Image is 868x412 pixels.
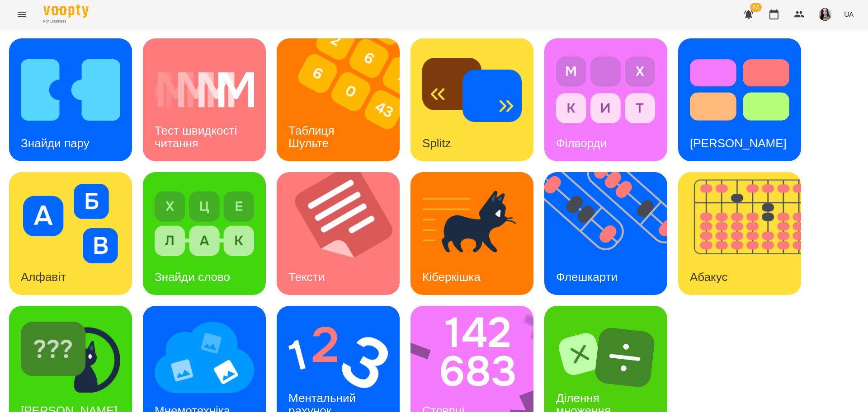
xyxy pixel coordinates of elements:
[410,38,533,161] a: SplitzSplitz
[277,38,400,161] a: Таблиця ШультеТаблиця Шульте
[678,172,812,295] img: Абакус
[544,172,667,295] a: ФлешкартиФлешкарти
[422,270,481,284] h3: Кіберкішка
[155,270,230,284] h3: Знайди слово
[410,172,533,295] a: КіберкішкаКіберкішка
[690,50,789,130] img: Тест Струпа
[840,6,857,23] button: UA
[422,136,451,150] h3: Splitz
[9,38,132,161] a: Знайди паруЗнайди пару
[690,270,727,284] h3: Абакус
[678,38,801,161] a: Тест Струпа[PERSON_NAME]
[556,50,656,130] img: Філворди
[9,172,132,295] a: АлфавітАлфавіт
[21,270,66,284] h3: Алфавіт
[155,318,254,397] img: Мнемотехніка
[277,38,411,161] img: Таблиця Шульте
[21,136,90,150] h3: Знайди пару
[143,172,266,295] a: Знайди словоЗнайди слово
[422,184,522,263] img: Кіберкішка
[288,318,388,397] img: Ментальний рахунок
[556,270,618,284] h3: Флешкарти
[21,318,120,397] img: Знайди Кіберкішку
[844,9,854,19] span: UA
[43,19,89,24] span: For Business
[277,172,411,295] img: Тексти
[556,318,656,397] img: Ділення множення
[544,172,679,295] img: Флешкарти
[21,184,120,263] img: Алфавіт
[277,172,400,295] a: ТекстиТексти
[556,136,607,150] h3: Філворди
[21,50,120,130] img: Знайди пару
[288,270,325,284] h3: Тексти
[155,184,254,263] img: Знайди слово
[155,50,254,130] img: Тест швидкості читання
[43,5,89,18] img: Voopty Logo
[143,38,266,161] a: Тест швидкості читанняТест швидкості читання
[155,124,240,150] h3: Тест швидкості читання
[750,3,762,12] span: 62
[690,136,787,150] h3: [PERSON_NAME]
[678,172,801,295] a: АбакусАбакус
[544,38,667,161] a: ФілвордиФілворди
[422,50,522,130] img: Splitz
[819,8,831,21] img: 23d2127efeede578f11da5c146792859.jpg
[288,124,338,150] h3: Таблиця Шульте
[11,4,33,25] button: Menu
